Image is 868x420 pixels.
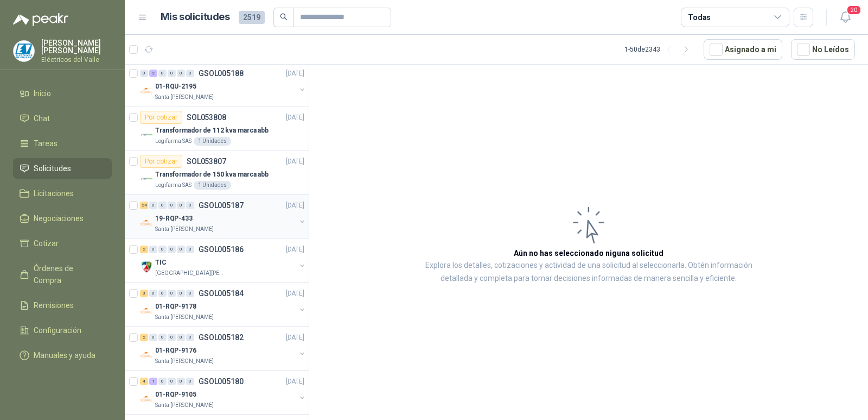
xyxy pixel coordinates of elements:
[704,39,782,60] button: Asignado a mi
[140,172,153,185] img: Company Logo
[149,246,157,253] div: 0
[155,126,269,136] p: Transformador de 112 kva marca abb
[286,289,304,299] p: [DATE]
[168,290,176,297] div: 0
[199,334,244,341] p: GSOL005182
[158,70,167,77] div: 0
[199,202,244,209] p: GSOL005187
[624,41,695,58] div: 1 - 50 de 2343
[140,290,148,297] div: 3
[158,334,167,341] div: 0
[125,151,309,195] a: Por cotizarSOL053807[DATE] Company LogoTransformador de 150 kva marca abbLogifarma SAS1 Unidades
[13,133,112,154] a: Tareas
[149,290,157,297] div: 0
[199,246,244,253] p: GSOL005186
[186,378,194,385] div: 0
[13,320,112,341] a: Configuración
[286,200,304,211] p: [DATE]
[155,93,214,102] p: Santa [PERSON_NAME]
[140,128,153,141] img: Company Logo
[13,108,112,129] a: Chat
[140,216,153,229] img: Company Logo
[140,202,148,209] div: 24
[177,334,185,341] div: 0
[168,378,176,385] div: 0
[177,378,185,385] div: 0
[177,290,185,297] div: 0
[34,262,101,286] span: Órdenes de Compra
[155,346,196,356] p: 01-RQP-9176
[13,158,112,179] a: Solicitudes
[155,258,167,268] p: TIC
[155,357,214,366] p: Santa [PERSON_NAME]
[155,214,193,224] p: 19-RQP-433
[34,187,74,199] span: Licitaciones
[158,246,167,253] div: 0
[140,70,148,77] div: 0
[34,299,74,311] span: Remisiones
[155,390,196,400] p: 01-RQP-9105
[177,202,185,209] div: 0
[199,378,244,385] p: GSOL005180
[140,67,307,102] a: 0 2 0 0 0 0 GSOL005188[DATE] Company Logo01-RQU-2195Santa [PERSON_NAME]
[199,70,244,77] p: GSOL005188
[155,401,214,410] p: Santa [PERSON_NAME]
[140,111,182,124] div: Por cotizar
[280,13,288,21] span: search
[168,202,176,209] div: 0
[13,208,112,229] a: Negociaciones
[186,246,194,253] div: 0
[149,334,157,341] div: 0
[187,114,226,121] p: SOL053808
[34,162,71,174] span: Solicitudes
[140,334,148,341] div: 2
[13,233,112,254] a: Cotizar
[791,39,855,60] button: No Leídos
[41,57,112,63] p: Eléctricos del Valle
[155,170,269,180] p: Transformador de 150 kva marca abb
[186,334,194,341] div: 0
[34,212,84,224] span: Negociaciones
[418,259,759,285] p: Explora los detalles, cotizaciones y actividad de una solicitud al seleccionarla. Obtén informaci...
[34,349,95,361] span: Manuales y ayuda
[13,13,68,26] img: Logo peakr
[34,324,81,336] span: Configuración
[140,199,307,234] a: 24 0 0 0 0 0 GSOL005187[DATE] Company Logo19-RQP-433Santa [PERSON_NAME]
[286,68,304,79] p: [DATE]
[286,112,304,123] p: [DATE]
[194,181,231,190] div: 1 Unidades
[140,378,148,385] div: 4
[140,243,307,278] a: 2 0 0 0 0 0 GSOL005186[DATE] Company LogoTIC[GEOGRAPHIC_DATA][PERSON_NAME]
[34,87,51,99] span: Inicio
[155,302,196,312] p: 01-RQP-9178
[846,5,861,15] span: 20
[149,202,157,209] div: 0
[177,70,185,77] div: 0
[140,84,153,97] img: Company Logo
[158,378,167,385] div: 0
[140,331,307,366] a: 2 0 0 0 0 0 GSOL005182[DATE] Company Logo01-RQP-9176Santa [PERSON_NAME]
[194,137,231,146] div: 1 Unidades
[140,155,182,168] div: Por cotizar
[155,137,192,146] p: Logifarma SAS
[286,377,304,387] p: [DATE]
[835,8,855,27] button: 20
[514,247,663,259] h3: Aún no has seleccionado niguna solicitud
[14,41,34,61] img: Company Logo
[140,260,153,273] img: Company Logo
[155,313,214,322] p: Santa [PERSON_NAME]
[155,82,196,92] p: 01-RQU-2195
[140,246,148,253] div: 2
[158,202,167,209] div: 0
[161,9,230,25] h1: Mis solicitudes
[34,137,58,149] span: Tareas
[13,83,112,104] a: Inicio
[199,290,244,297] p: GSOL005184
[140,375,307,410] a: 4 1 0 0 0 0 GSOL005180[DATE] Company Logo01-RQP-9105Santa [PERSON_NAME]
[286,333,304,343] p: [DATE]
[41,39,112,54] p: [PERSON_NAME] [PERSON_NAME]
[186,70,194,77] div: 0
[149,70,157,77] div: 2
[177,246,185,253] div: 0
[140,392,153,405] img: Company Logo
